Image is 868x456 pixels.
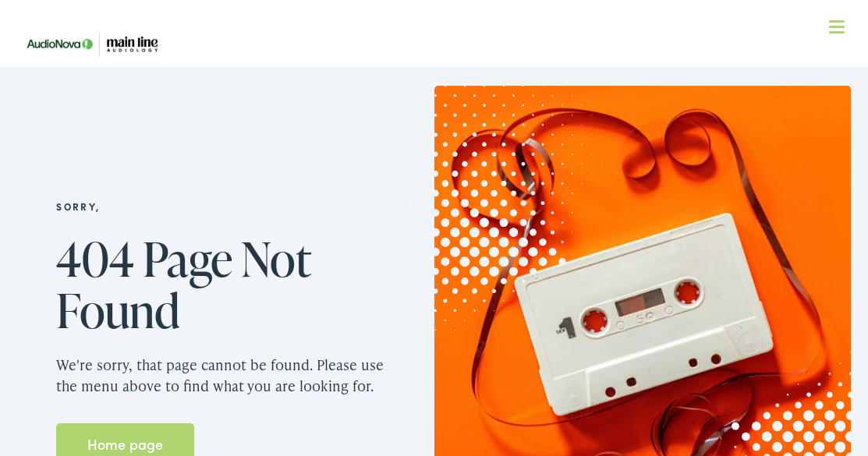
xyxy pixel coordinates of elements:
a: What We Offer [29,62,851,111]
span: Page [143,233,232,285]
span: Not [241,233,311,285]
p: We're sorry, that page cannot be found. Please use the menu above to find what you are looking for. [56,354,392,396]
img: Graphic image with a halftone pattern, contributing to the site's visual design. [289,7,622,350]
span: Found [56,285,179,336]
span: 404 [56,233,133,285]
h2: Sorry, [56,201,392,212]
